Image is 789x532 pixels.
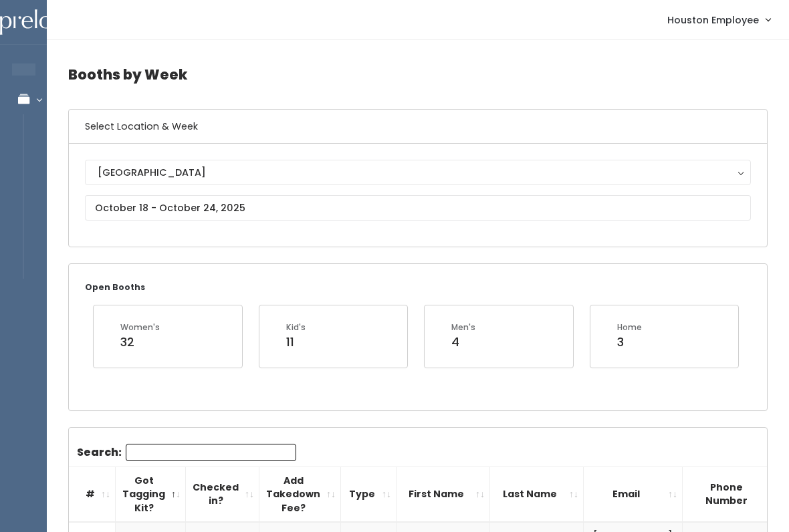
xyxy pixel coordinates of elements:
h4: Booths by Week [68,56,768,93]
th: Checked in?: activate to sort column ascending [186,467,259,522]
div: Women's [120,321,160,334]
th: Email: activate to sort column ascending [584,467,683,522]
div: [GEOGRAPHIC_DATA] [98,165,738,180]
th: First Name: activate to sort column ascending [397,467,490,522]
th: Last Name: activate to sort column ascending [490,467,584,522]
div: Men's [451,321,475,334]
input: Search: [126,444,296,461]
span: Houston Employee [667,13,759,27]
small: Open Booths [85,281,145,293]
button: [GEOGRAPHIC_DATA] [85,160,751,185]
div: Home [617,321,642,334]
label: Search: [77,444,296,461]
div: 3 [617,334,642,351]
div: 11 [286,334,306,351]
div: Kid's [286,321,306,334]
th: #: activate to sort column ascending [69,467,116,522]
th: Type: activate to sort column ascending [341,467,397,522]
input: October 18 - October 24, 2025 [85,195,751,221]
div: 32 [120,334,160,351]
h6: Select Location & Week [69,110,767,144]
th: Add Takedown Fee?: activate to sort column ascending [259,467,341,522]
a: Houston Employee [654,5,784,34]
div: 4 [451,334,475,351]
th: Got Tagging Kit?: activate to sort column descending [116,467,186,522]
th: Phone Number: activate to sort column ascending [683,467,784,522]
